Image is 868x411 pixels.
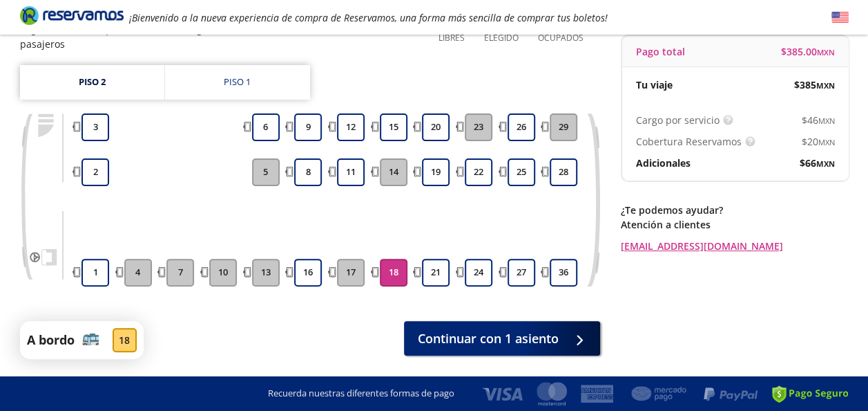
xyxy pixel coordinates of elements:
button: 16 [294,259,322,286]
button: 22 [465,158,492,186]
button: 4 [124,259,152,286]
button: 24 [465,259,492,286]
a: [EMAIL_ADDRESS][DOMAIN_NAME] [621,239,849,253]
p: Cobertura Reservamos [636,134,742,149]
button: Continuar con 1 asiento [404,321,600,356]
button: 6 [252,113,280,141]
small: MXN [817,47,835,57]
button: 21 [422,259,450,286]
button: 18 [380,259,407,286]
button: 28 [550,158,577,186]
button: English [831,9,849,26]
span: $ 46 [802,113,835,127]
div: 18 [113,328,137,352]
p: Atención a clientes [621,217,849,232]
button: 11 [337,158,365,186]
p: Cargo por servicio [636,113,720,127]
span: $ 385 [794,77,835,92]
button: 13 [252,259,280,286]
span: Continuar con 1 asiento [418,329,559,348]
button: 20 [422,113,450,141]
p: A bordo [27,331,75,349]
button: 2 [81,158,109,186]
button: 10 [209,259,237,286]
button: 36 [550,259,577,286]
div: Piso 1 [224,75,251,89]
button: 25 [508,158,535,186]
button: 19 [422,158,450,186]
span: $ 385.00 [781,44,835,59]
button: 14 [380,158,407,186]
small: MXN [818,137,835,147]
p: ¿Te podemos ayudar? [621,203,849,217]
small: MXN [816,158,835,169]
a: Piso 2 [20,65,164,100]
p: Pago total [636,44,685,59]
button: 1 [81,259,109,286]
em: ¡Bienvenido a la nueva experiencia de compra de Reservamos, una forma más sencilla de comprar tus... [129,11,608,24]
p: Adicionales [636,156,691,170]
button: 12 [337,113,365,141]
i: Brand Logo [20,5,124,26]
button: 23 [465,113,492,141]
p: Recuerda nuestras diferentes formas de pago [268,387,454,401]
button: 26 [508,113,535,141]
button: 8 [294,158,322,186]
p: Tu viaje [636,77,673,92]
button: 27 [508,259,535,286]
a: Piso 1 [165,65,310,100]
button: 3 [81,113,109,141]
a: Brand Logo [20,5,124,30]
span: $ 66 [800,156,835,170]
p: Elige los asientos que necesites, en seguida te solicitaremos los datos de los pasajeros [20,22,419,51]
button: 29 [550,113,577,141]
button: 5 [252,158,280,186]
small: MXN [816,80,835,91]
button: 9 [294,113,322,141]
button: 7 [166,259,194,286]
button: 15 [380,113,407,141]
button: 17 [337,259,365,286]
small: MXN [818,116,835,126]
span: $ 20 [802,134,835,149]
